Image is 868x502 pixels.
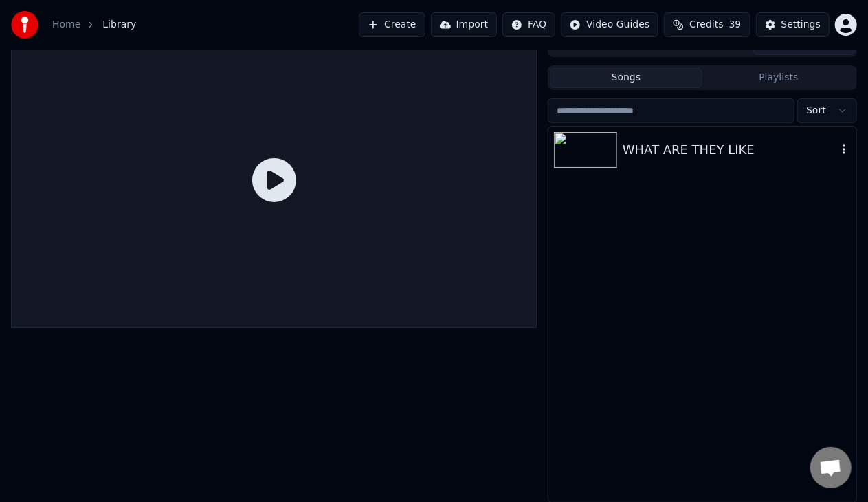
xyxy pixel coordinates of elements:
[561,12,658,37] button: Video Guides
[52,18,80,32] a: Home
[729,18,742,32] span: 39
[781,18,821,32] div: Settings
[359,12,425,37] button: Create
[689,18,723,32] span: Credits
[702,68,855,88] button: Playlists
[102,18,136,32] span: Library
[550,68,702,88] button: Songs
[806,104,826,118] span: Sort
[431,12,497,37] button: Import
[11,11,38,39] img: youka
[623,140,837,160] div: WHAT ARE THEY LIKE
[52,18,136,32] nav: breadcrumb
[810,447,852,488] div: Open chat
[756,12,830,37] button: Settings
[502,12,555,37] button: FAQ
[664,12,750,37] button: Credits39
